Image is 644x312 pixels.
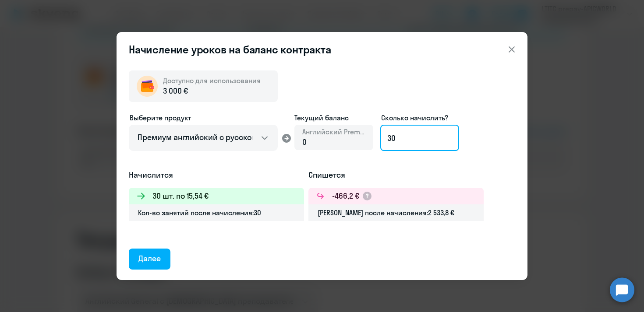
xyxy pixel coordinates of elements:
[381,113,448,122] span: Сколько начислить?
[332,190,359,202] h3: -466,2 €
[129,204,304,221] div: Кол-во занятий после начисления: 30
[129,169,304,181] h5: Начислится
[163,85,188,97] span: 3 000 €
[163,76,261,85] span: Доступно для использования
[137,76,158,97] img: wallet-circle.png
[138,253,161,264] div: Далее
[294,112,373,123] span: Текущий баланс
[152,190,209,202] h3: 30 шт. по 15,54 €
[130,113,191,122] span: Выберите продукт
[308,169,484,181] h5: Спишется
[302,137,307,147] span: 0
[129,249,170,270] button: Далее
[117,42,527,56] header: Начисление уроков на баланс контракта
[308,204,484,221] div: [PERSON_NAME] после начисления: 2 533,8 €
[302,127,365,137] span: Английский Premium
